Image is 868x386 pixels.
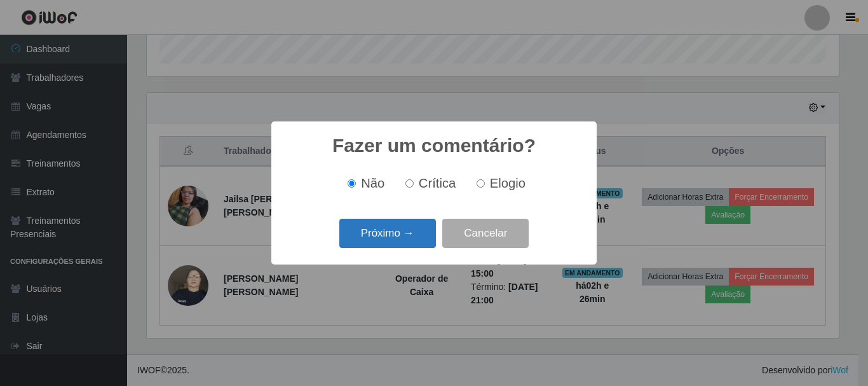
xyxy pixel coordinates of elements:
button: Próximo → [339,219,436,249]
input: Não [348,179,356,188]
span: Não [361,176,384,190]
h2: Fazer um comentário? [332,134,536,157]
span: Crítica [419,176,456,190]
span: Elogio [490,176,526,190]
input: Crítica [405,179,414,188]
button: Cancelar [442,219,529,249]
input: Elogio [477,179,485,188]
